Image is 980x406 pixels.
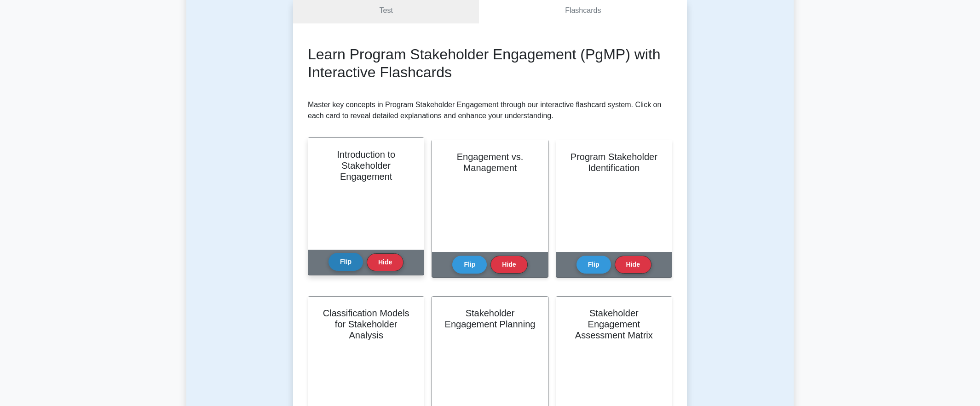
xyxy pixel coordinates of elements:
button: Hide [367,253,404,271]
button: Flip [329,253,363,271]
h2: Stakeholder Engagement Planning [443,308,536,330]
button: Hide [615,256,651,274]
button: Hide [490,256,527,274]
h2: Engagement vs. Management [443,151,536,173]
h2: Classification Models for Stakeholder Analysis [319,308,413,341]
p: Master key concepts in Program Stakeholder Engagement through our interactive flashcard system. C... [308,99,672,121]
h2: Learn Program Stakeholder Engagement (PgMP) with Interactive Flashcards [308,46,672,81]
h2: Program Stakeholder Identification [567,151,661,173]
h2: Introduction to Stakeholder Engagement [319,149,413,182]
button: Flip [452,256,487,274]
h2: Stakeholder Engagement Assessment Matrix [567,308,661,341]
button: Flip [576,256,611,274]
